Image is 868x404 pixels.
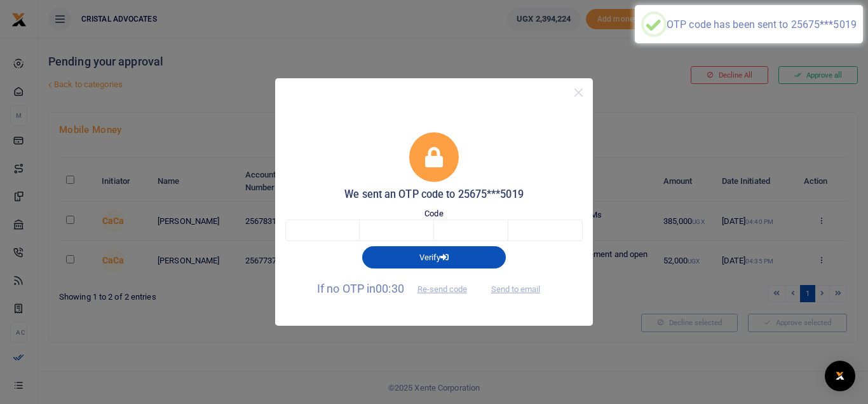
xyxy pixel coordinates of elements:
[285,188,583,201] h5: We sent an OTP code to 25675***5019
[362,246,506,268] button: Verify
[569,83,588,102] button: Close
[424,207,443,220] label: Code
[376,282,404,295] span: 00:30
[667,18,857,31] div: OTP code has been sent to 25675***5019
[825,361,855,391] div: Open Intercom Messenger
[317,282,478,295] span: If no OTP in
